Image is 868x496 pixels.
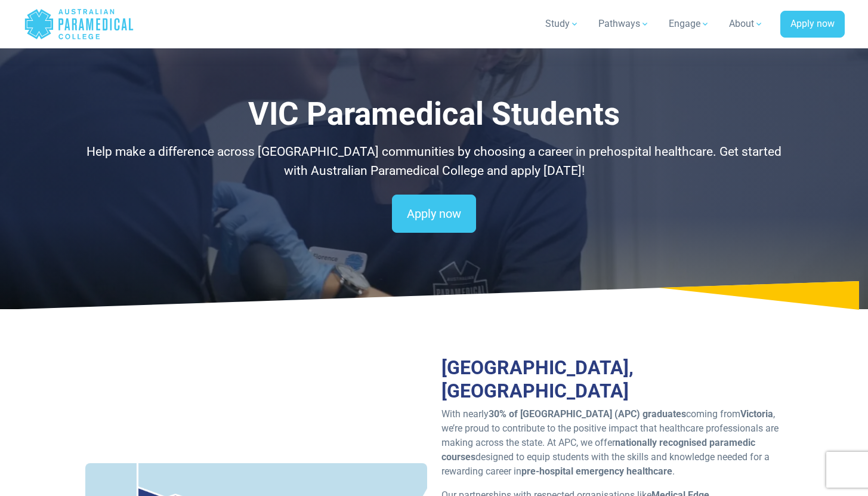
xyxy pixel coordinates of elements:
[722,7,771,41] a: About
[740,408,773,420] strong: Victoria
[85,95,783,133] h1: VIC Paramedical Students
[85,143,783,180] p: Help make a difference across [GEOGRAPHIC_DATA] communities by choosing a career in prehospital h...
[780,11,845,38] a: Apply now
[538,7,586,41] a: Study
[662,7,717,41] a: Engage
[521,466,672,477] strong: pre-hospital emergency healthcare
[489,408,686,420] strong: 30% of [GEOGRAPHIC_DATA] (APC) graduates
[441,356,783,402] h2: [GEOGRAPHIC_DATA], [GEOGRAPHIC_DATA]
[392,195,476,233] a: Apply now
[24,5,134,44] a: Australian Paramedical College
[441,407,783,479] p: With nearly coming from , we’re proud to contribute to the positive impact that healthcare profes...
[591,7,657,41] a: Pathways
